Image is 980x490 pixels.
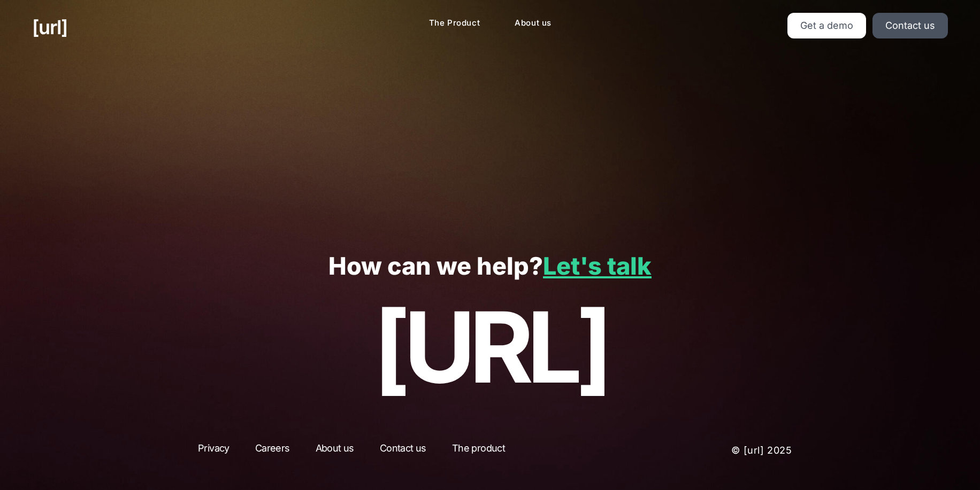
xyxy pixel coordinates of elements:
a: Privacy [188,441,239,460]
a: The Product [420,13,489,34]
a: Contact us [370,441,436,460]
a: About us [306,441,364,460]
a: Get a demo [787,13,866,38]
p: © [URL] 2025 [641,441,792,460]
a: Let's talk [543,251,652,281]
a: Contact us [872,13,948,38]
a: Careers [246,441,300,460]
a: [URL] [32,13,67,42]
p: How can we help? [32,253,948,280]
p: [URL] [32,292,948,402]
a: The product [442,441,515,460]
a: About us [506,13,560,34]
